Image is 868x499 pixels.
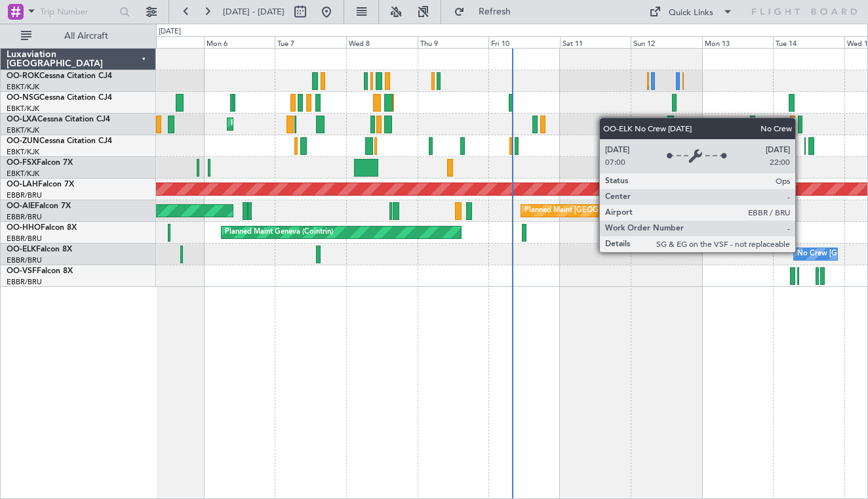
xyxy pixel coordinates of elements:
div: Wed 8 [346,36,418,48]
div: Fri 10 [488,36,560,48]
div: Tue 14 [773,36,844,48]
div: Tue 7 [275,36,346,48]
span: OO-FSX [7,159,37,167]
button: Quick Links [642,1,740,22]
span: OO-AIE [7,202,35,210]
a: OO-LXACessna Citation CJ4 [7,116,110,123]
span: [DATE] - [DATE] [223,6,285,18]
span: OO-ELK [7,246,36,253]
div: [DATE] [159,26,181,37]
a: EBBR/BRU [7,212,42,222]
a: EBBR/BRU [7,255,42,265]
div: Sat 11 [560,36,631,48]
div: Quick Links [669,7,713,20]
input: Trip Number [40,2,115,22]
a: EBBR/BRU [7,190,42,200]
div: Mon 13 [702,36,774,48]
div: Planned Maint Kortrijk-[GEOGRAPHIC_DATA] [231,114,384,134]
div: Planned Maint Geneva (Cointrin) [225,223,333,242]
a: EBKT/KJK [7,104,39,114]
a: OO-LAHFalcon 7X [7,181,74,188]
span: Refresh [467,7,523,16]
span: All Aircraft [34,32,138,41]
span: OO-ROK [7,72,39,80]
div: Sun 5 [132,36,204,48]
span: OO-NSG [7,94,39,102]
span: OO-VSF [7,267,37,275]
div: Sun 12 [631,36,702,48]
a: EBKT/KJK [7,169,39,179]
button: All Aircraft [14,26,142,47]
a: EBBR/BRU [7,234,42,244]
a: OO-ELKFalcon 8X [7,246,72,253]
div: Planned Maint [GEOGRAPHIC_DATA] ([GEOGRAPHIC_DATA]) [524,201,731,221]
span: OO-HHO [7,224,41,232]
span: OO-ZUN [7,137,39,145]
a: OO-ROKCessna Citation CJ4 [7,72,112,80]
span: OO-LAH [7,181,38,188]
a: EBBR/BRU [7,277,42,287]
div: Mon 6 [204,36,275,48]
span: OO-LXA [7,116,37,123]
a: EBKT/KJK [7,125,39,135]
div: Thu 9 [418,36,489,48]
a: OO-HHOFalcon 8X [7,224,77,232]
a: OO-VSFFalcon 8X [7,267,73,275]
a: EBKT/KJK [7,82,39,92]
button: Refresh [448,1,526,22]
a: OO-FSXFalcon 7X [7,159,73,167]
a: OO-ZUNCessna Citation CJ4 [7,137,112,145]
a: OO-NSGCessna Citation CJ4 [7,94,112,102]
a: EBKT/KJK [7,147,39,157]
a: OO-AIEFalcon 7X [7,202,71,210]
